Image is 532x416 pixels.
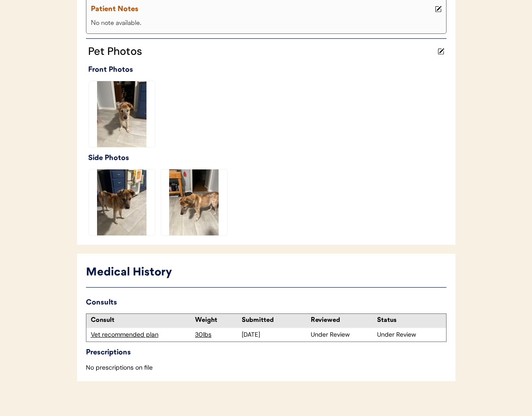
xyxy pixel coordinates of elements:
div: No note available. [89,18,444,29]
div: Vet recommended plan [91,330,191,339]
div: Submitted [242,316,306,325]
div: Consults [86,297,447,309]
div: Under Review [311,330,375,339]
div: Reviewed [311,316,375,325]
div: Consult [91,316,191,325]
div: Medical History [86,264,447,281]
div: Under Review [377,330,442,339]
img: IMG_6033.jpeg [89,81,155,147]
div: No prescriptions on file [86,363,447,372]
div: [DATE] [242,330,306,339]
img: IMG_6032.jpeg [89,169,155,235]
div: Pet Photos [86,43,435,59]
div: Patient Notes [91,3,433,16]
div: Weight [195,316,240,325]
div: Side Photos [88,152,447,165]
div: Front Photos [88,64,447,76]
div: Prescriptions [86,346,447,359]
div: Status [377,316,442,325]
img: IMG_6034.jpeg [161,169,227,235]
div: 30lbs [195,330,240,339]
